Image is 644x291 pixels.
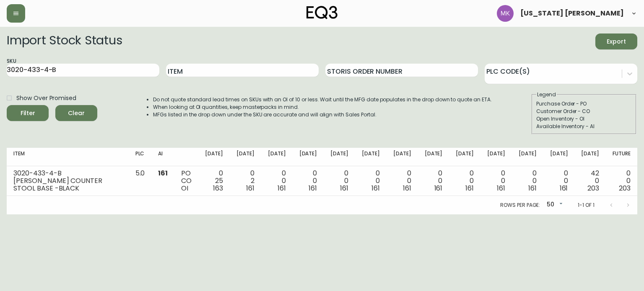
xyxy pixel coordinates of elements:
div: 50 [543,198,564,212]
th: [DATE] [418,148,449,166]
div: 0 2 [236,170,254,192]
div: 0 0 [519,170,537,192]
div: 0 0 [362,170,380,192]
div: 0 0 [550,170,568,192]
div: 0 0 [299,170,317,192]
legend: Legend [536,91,557,98]
div: 0 0 [487,170,505,192]
div: 0 0 [393,170,411,192]
div: 0 0 [456,170,474,192]
span: 161 [158,168,168,178]
th: [DATE] [543,148,575,166]
span: 161 [497,183,505,193]
li: Do not quote standard lead times on SKUs with an OI of 10 or less. Wait until the MFG date popula... [153,96,492,103]
th: Item [7,148,129,166]
th: [DATE] [449,148,480,166]
th: [DATE] [230,148,261,166]
span: 161 [560,183,568,193]
th: [DATE] [324,148,355,166]
p: Rows per page: [500,201,540,209]
th: [DATE] [293,148,324,166]
span: 161 [528,183,537,193]
span: 161 [340,183,348,193]
div: Purchase Order - PO [536,100,632,108]
div: 0 25 [205,170,223,192]
span: 161 [278,183,286,193]
span: 161 [371,183,380,193]
span: 161 [403,183,411,193]
th: [DATE] [355,148,387,166]
th: PLC [129,148,152,166]
th: [DATE] [480,148,512,166]
div: 0 0 [268,170,286,192]
div: Open Inventory - OI [536,115,632,123]
td: 5.0 [129,166,152,196]
th: Future [606,148,637,166]
div: Customer Order - CO [536,108,632,115]
div: Available Inventory - AI [536,123,632,130]
th: [DATE] [198,148,230,166]
img: logo [306,6,338,19]
span: Clear [62,108,91,118]
h2: Import Stock Status [7,33,122,49]
img: ea5e0531d3ed94391639a5d1768dbd68 [497,5,514,22]
span: OI [181,183,188,193]
th: [DATE] [261,148,293,166]
span: 161 [309,183,317,193]
span: 203 [587,183,599,193]
div: [PERSON_NAME] COUNTER STOOL BASE -BLACK [13,177,122,192]
th: [DATE] [574,148,606,166]
li: When looking at OI quantities, keep masterpacks in mind. [153,103,492,111]
div: PO CO [181,170,192,192]
span: Export [602,36,631,47]
p: 1-1 of 1 [578,201,595,209]
button: Export [595,33,637,49]
span: 161 [465,183,474,193]
th: AI [151,148,174,166]
span: 161 [246,183,254,193]
span: Show Over Promised [16,94,76,103]
th: [DATE] [512,148,543,166]
div: 0 0 [613,170,631,192]
span: [US_STATE] [PERSON_NAME] [520,10,624,17]
button: Filter [7,105,49,121]
span: 163 [213,183,223,193]
div: 0 0 [330,170,348,192]
button: Clear [55,105,97,121]
div: 0 0 [425,170,443,192]
th: [DATE] [387,148,418,166]
li: MFGs listed in the drop down under the SKU are accurate and will align with Sales Portal. [153,111,492,118]
div: 3020-433-4-B [13,170,122,177]
div: 42 0 [581,170,599,192]
span: 203 [619,183,631,193]
span: 161 [434,183,443,193]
